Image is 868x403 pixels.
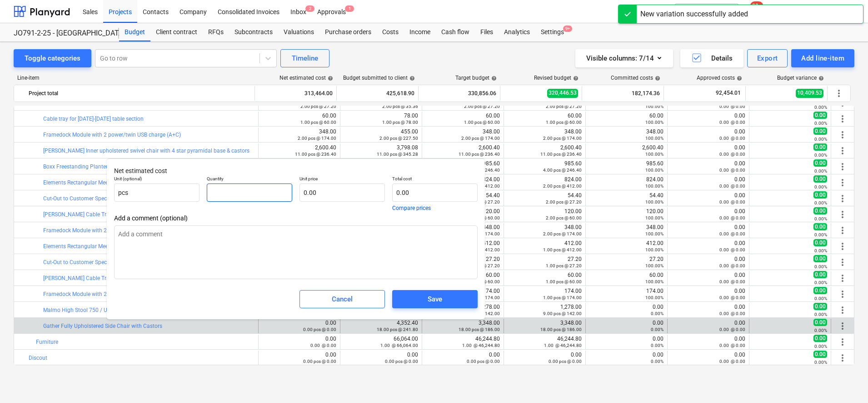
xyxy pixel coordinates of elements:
[589,304,663,316] div: 0.00
[571,76,579,81] span: help
[300,112,336,125] div: 60.00
[499,23,535,41] a: Analytics
[837,145,848,156] span: More actions
[43,195,140,202] a: Cut-Out to Customer Specified Location
[298,128,336,141] div: 348.00
[651,343,663,348] small: 0.00%
[837,289,848,300] span: More actions
[671,352,745,364] div: 0.00
[813,159,827,167] span: 0.00
[814,121,827,126] small: 0.00%
[546,272,582,285] div: 60.00
[777,75,824,81] div: Budget variance
[645,168,663,173] small: 100.00%
[540,327,582,332] small: 18.00 pcs @ 186.00
[814,328,827,333] small: 0.00%
[404,23,436,41] div: Income
[589,176,663,189] div: 824.00
[280,49,329,67] button: Timeline
[29,86,251,101] div: Project total
[467,352,500,364] div: 0.00
[589,272,663,285] div: 60.00
[43,307,157,313] a: Malmo High Stool 750 / Upholstered Full Shell
[377,23,404,41] div: Costs
[298,136,336,141] small: 2.00 pcs @ 174.00
[814,280,827,285] small: 0.00%
[25,52,80,64] div: Toggle categories
[645,136,663,141] small: 100.00%
[43,132,181,138] a: Framedock Module with 2 power/twin USB charge (A+C)
[837,129,848,140] span: More actions
[837,161,848,172] span: More actions
[837,113,848,124] span: More actions
[719,279,745,284] small: 0.00 @ 0.00
[543,231,582,236] small: 2.00 pcs @ 174.00
[719,247,745,252] small: 0.00 @ 0.00
[546,256,582,269] div: 27.20
[462,343,500,348] small: 1.00 @ 46,244.80
[813,335,827,342] span: 0.00
[814,200,827,205] small: 0.00%
[546,279,582,284] small: 1.00 pcs @ 60.00
[837,305,848,316] span: More actions
[377,327,418,332] small: 18.00 pcs @ 241.80
[546,192,582,205] div: 54.40
[671,112,745,125] div: 0.00
[837,209,848,220] span: More actions
[757,52,778,64] div: Export
[813,207,827,214] span: 0.00
[408,76,415,81] span: help
[207,176,292,184] p: Quantity
[14,75,255,81] div: Line-item
[546,104,582,109] small: 2.00 pcs @ 27.20
[295,152,336,157] small: 11.00 pcs @ 236.40
[436,23,475,41] a: Cash flow
[791,49,854,67] button: Add line-item
[671,144,745,157] div: 0.00
[651,359,663,364] small: 0.00%
[735,76,742,81] span: help
[719,104,745,109] small: 0.00 @ 0.00
[319,23,377,41] a: Purchase orders
[43,323,162,329] a: Gather Fully Upholstered Side Chair with Castors
[14,49,91,67] button: Toggle categories
[589,112,663,125] div: 60.00
[535,23,569,41] a: Settings9+
[719,215,745,220] small: 0.00 @ 0.00
[114,176,200,184] p: Unit (optional)
[422,86,496,101] div: 330,856.06
[377,144,418,157] div: 3,798.08
[544,343,582,348] small: 1.00 @ 46,244.80
[671,160,745,173] div: 0.00
[611,75,660,81] div: Committed costs
[813,351,827,358] span: 0.00
[43,163,180,170] a: Boxx Freestanding Planter Unit / 1600 x 301 x 1100mm
[814,360,827,365] small: 0.00%
[303,352,336,364] div: 0.00
[671,256,745,269] div: 0.00
[43,275,189,281] a: [PERSON_NAME] Cable Tray for [DATE]-[DATE] Table Section
[279,75,333,81] div: Net estimated cost
[380,343,418,348] small: 1.00 @ 66,064.00
[292,52,318,64] div: Timeline
[543,184,582,189] small: 2.00 pcs @ 412.00
[680,49,743,67] button: Details
[459,152,500,157] small: 11.00 pcs @ 236.40
[671,224,745,237] div: 0.00
[837,241,848,252] span: More actions
[543,224,582,237] div: 348.00
[392,290,478,308] button: Save
[540,144,582,157] div: 2,600.40
[719,359,745,364] small: 0.00 @ 0.00
[833,88,844,99] span: More actions
[380,336,418,348] div: 66,064.00
[305,5,314,12] span: 2
[43,243,193,250] a: Elements Rectangular Meeting Table / 2400 x 1200 x 740mm
[392,205,431,211] button: Compare prices
[837,321,848,332] span: More actions
[345,5,354,12] span: 1
[837,257,848,268] span: More actions
[671,192,745,205] div: 0.00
